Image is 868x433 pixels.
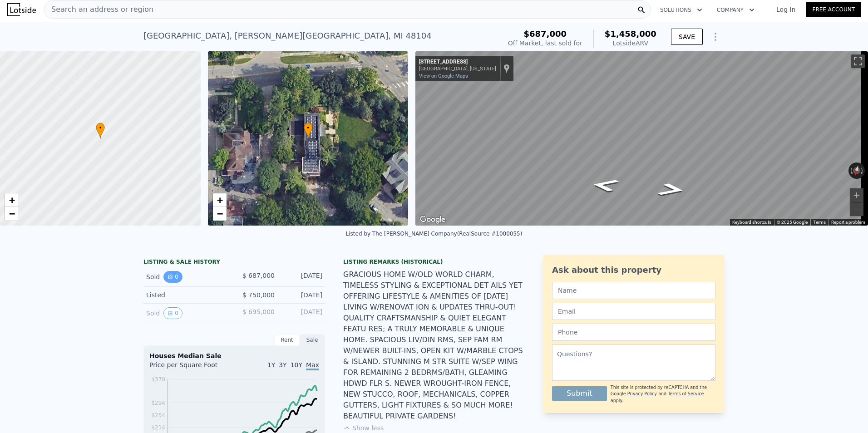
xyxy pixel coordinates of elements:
[806,2,861,17] a: Free Account
[5,193,19,207] a: Zoom in
[143,258,325,267] div: LISTING & SALE HISTORY
[611,384,715,404] div: This site is protected by reCAPTCHA and the Google and apply.
[732,219,771,226] button: Keyboard shortcuts
[552,324,715,341] input: Phone
[552,264,715,276] div: Ask about this property
[5,207,19,221] a: Zoom out
[242,308,275,315] span: $ 695,000
[151,376,165,383] tspan: $370
[343,423,384,433] button: Show less
[418,214,448,226] img: Google
[765,5,806,14] a: Log In
[300,334,325,346] div: Sale
[279,361,286,369] span: 3Y
[418,214,448,226] a: Open this area in Google Maps (opens a new window)
[605,39,656,48] div: Lotside ARV
[850,202,863,216] button: Zoom out
[163,307,182,319] button: View historical data
[96,124,105,132] span: •
[848,162,853,179] button: Rotate counterclockwise
[415,51,868,226] div: Map
[343,269,525,422] div: GRACIOUS HOME W/OLD WORLD CHARM, TIMELESS STYLING & EXCEPTIONAL DET AILS YET OFFERING LIFESTYLE &...
[671,29,703,45] button: SAVE
[646,180,698,199] path: Go West, Hill St
[213,207,227,221] a: Zoom out
[860,162,865,179] button: Rotate clockwise
[213,193,227,207] a: Zoom in
[151,424,165,431] tspan: $214
[850,188,863,202] button: Zoom in
[9,194,15,206] span: +
[146,307,227,319] div: Sold
[710,2,762,18] button: Company
[777,220,808,225] span: © 2025 Google
[149,351,319,360] div: Houses Median Sale
[419,59,496,66] div: [STREET_ADDRESS]
[282,307,322,319] div: [DATE]
[831,220,865,225] a: Report a problem
[282,271,322,283] div: [DATE]
[151,400,165,406] tspan: $294
[552,303,715,320] input: Email
[274,334,300,346] div: Rent
[242,291,275,299] span: $ 750,000
[579,175,631,195] path: Go East, Hill St
[419,73,468,79] a: View on Google Maps
[605,29,656,39] span: $1,458,000
[552,282,715,299] input: Name
[306,361,319,370] span: Max
[242,272,275,279] span: $ 687,000
[503,64,510,74] a: Show location on map
[419,66,496,72] div: [GEOGRAPHIC_DATA], [US_STATE]
[7,3,36,16] img: Lotside
[851,162,862,180] button: Reset the view
[851,54,865,68] button: Toggle fullscreen view
[217,194,222,206] span: +
[508,39,582,48] div: Off Market, last sold for
[346,231,523,237] div: Listed by The [PERSON_NAME] Company (RealSource #1000055)
[163,271,182,283] button: View historical data
[706,28,725,46] button: Show Options
[813,220,826,225] a: Terms (opens in new tab)
[282,290,322,300] div: [DATE]
[267,361,275,369] span: 1Y
[552,386,607,401] button: Submit
[151,412,165,418] tspan: $254
[653,2,710,18] button: Solutions
[143,30,432,42] div: [GEOGRAPHIC_DATA] , [PERSON_NAME][GEOGRAPHIC_DATA] , MI 48104
[146,271,227,283] div: Sold
[44,4,153,15] span: Search an address or region
[304,123,313,138] div: •
[217,208,222,219] span: −
[524,29,567,39] span: $687,000
[668,391,704,396] a: Terms of Service
[343,258,525,266] div: Listing Remarks (Historical)
[304,124,313,132] span: •
[96,123,105,138] div: •
[149,360,234,375] div: Price per Square Foot
[146,290,227,300] div: Listed
[9,208,15,219] span: −
[291,361,302,369] span: 10Y
[415,51,868,226] div: Street View
[627,391,657,396] a: Privacy Policy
